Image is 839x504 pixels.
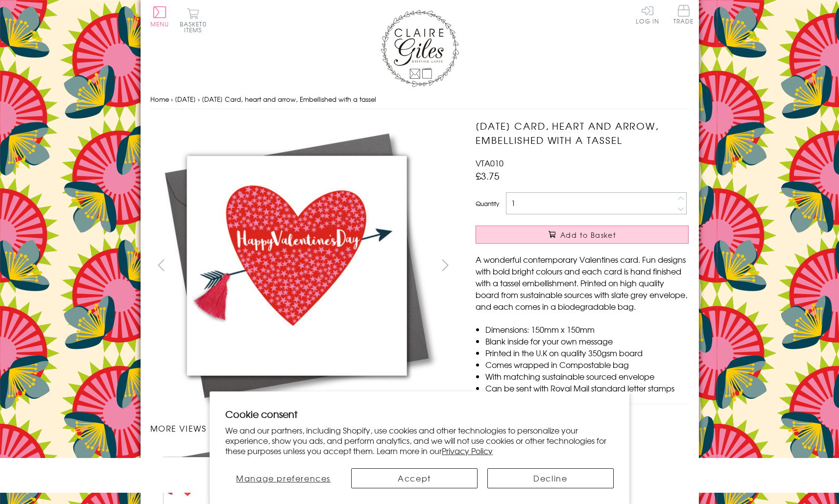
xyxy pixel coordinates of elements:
button: next [434,254,456,276]
button: Basket0 items [180,8,207,33]
li: With matching sustainable sourced envelope [485,370,689,382]
p: We and our partners, including Shopify, use cookies and other technologies to personalize your ex... [225,425,614,456]
h2: Cookie consent [225,407,614,421]
li: Printed in the U.K on quality 350gsm board [485,347,689,359]
button: Menu [150,6,169,27]
li: Dimensions: 150mm x 150mm [485,323,689,335]
button: Add to Basket [476,226,689,244]
a: [DATE] [175,94,196,104]
p: A wonderful contemporary Valentines card. Fun designs with bold bright colours and each card is h... [476,253,689,312]
span: Menu [150,20,169,28]
span: [DATE] Card, heart and arrow, Embellished with a tassel [202,94,376,104]
img: Claire Giles Greetings Cards [381,10,459,87]
a: Trade [673,5,694,26]
button: Decline [487,468,614,488]
label: Quantity [476,199,499,208]
span: Add to Basket [560,230,616,240]
h1: [DATE] Card, heart and arrow, Embellished with a tassel [476,119,689,147]
a: Privacy Policy [442,445,493,457]
a: Log In [636,5,659,24]
span: VTA010 [476,157,503,169]
button: Manage preferences [225,468,341,488]
img: Valentine's Day Card, heart and arrow, Embellished with a tassel [456,119,750,412]
img: Valentine's Day Card, heart and arrow, Embellished with a tassel [150,119,444,412]
a: Home [150,94,169,104]
span: › [198,94,200,104]
li: Comes wrapped in Compostable bag [485,359,689,370]
span: › [171,94,173,104]
span: £3.75 [476,169,500,183]
span: 0 items [184,20,207,34]
button: Accept [351,468,478,488]
h3: More views [150,422,456,434]
li: Can be sent with Royal Mail standard letter stamps [485,382,689,394]
span: Manage preferences [236,472,331,484]
li: Blank inside for your own message [485,335,689,347]
button: prev [150,254,172,276]
nav: breadcrumbs [150,90,689,110]
span: Trade [673,5,694,24]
